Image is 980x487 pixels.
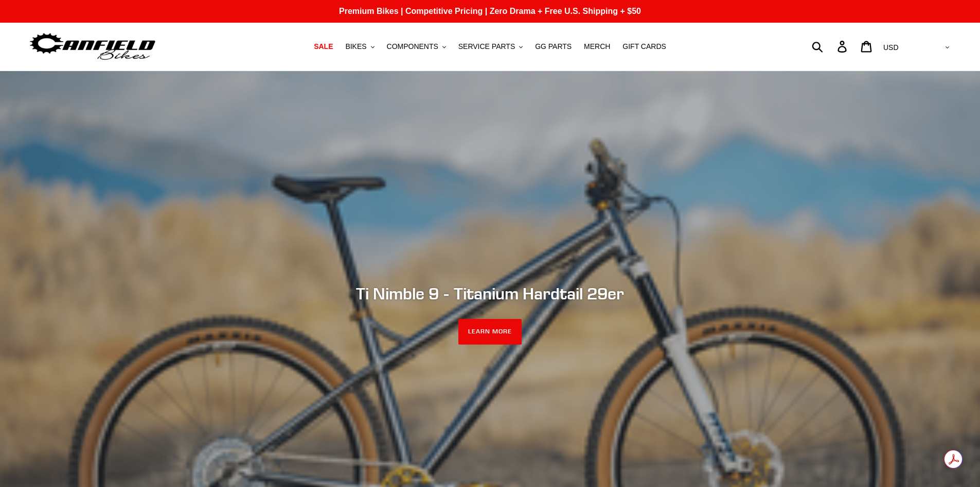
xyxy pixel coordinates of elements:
[382,40,451,54] button: COMPONENTS
[345,42,366,51] span: BIKES
[817,35,844,58] input: Search
[387,42,438,51] span: COMPONENTS
[28,30,157,63] img: Canfield Bikes
[458,42,515,51] span: SERVICE PARTS
[617,40,671,54] a: GIFT CARDS
[584,42,610,51] span: MERCH
[622,42,666,51] span: GIFT CARDS
[458,319,522,345] a: LEARN MORE
[340,40,379,54] button: BIKES
[210,284,771,304] h2: Ti Nimble 9 - Titanium Hardtail 29er
[535,42,572,51] span: GG PARTS
[579,40,615,54] a: MERCH
[453,40,528,54] button: SERVICE PARTS
[530,40,577,54] a: GG PARTS
[309,40,338,54] a: SALE
[314,42,333,51] span: SALE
